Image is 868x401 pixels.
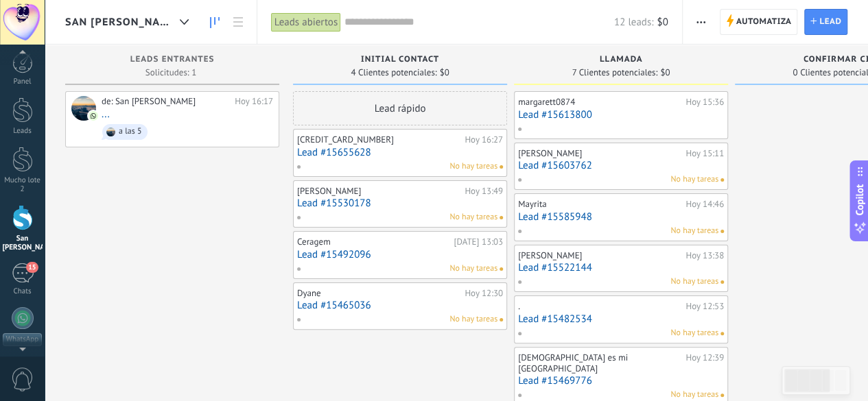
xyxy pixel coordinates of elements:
[518,160,724,171] a: Lead #15603762
[102,108,110,120] a: ...
[3,234,43,252] div: San [PERSON_NAME]
[521,55,721,66] div: llamada
[660,69,670,77] span: $0
[720,9,798,35] a: Automatiza
[440,69,449,77] span: $0
[26,262,38,273] span: 15
[297,300,503,311] a: Lead #15465036
[297,249,503,260] a: Lead #15492096
[518,250,682,261] div: [PERSON_NAME]
[670,276,718,288] span: No hay tareas
[518,97,682,108] div: margarett0874
[853,184,867,215] span: Copilot
[657,16,668,29] span: $0
[720,230,724,233] span: No hay nada asignado
[351,69,436,77] span: 4 Clientes potenciales:
[65,16,174,29] span: San [PERSON_NAME]
[361,55,439,64] span: Initial Contact
[297,147,503,158] a: Lead #15655628
[720,332,724,335] span: No hay nada asignado
[3,287,43,296] div: Chats
[465,186,503,197] div: Hoy 13:49
[518,148,682,159] div: [PERSON_NAME]
[449,313,497,326] span: No hay tareas
[3,333,42,346] div: WhatsApp
[454,236,503,247] div: [DATE] 13:03
[300,55,500,66] div: Initial Contact
[297,236,450,247] div: Ceragem
[297,288,461,299] div: Dyane
[119,127,141,136] div: a las 5
[685,352,724,374] div: Hoy 12:39
[203,9,226,36] a: Leads
[89,111,98,121] img: com.amocrm.amocrmwa.svg
[145,69,196,77] span: Solicitudes: 1
[500,267,503,271] span: No hay nada asignado
[449,263,497,275] span: No hay tareas
[804,9,847,35] a: Lead
[297,186,461,197] div: [PERSON_NAME]
[465,288,503,299] div: Hoy 12:30
[518,211,724,223] a: Lead #15585948
[819,10,841,34] span: Lead
[518,375,724,387] a: Lead #15469776
[500,318,503,321] span: No hay nada asignado
[518,109,724,121] a: Lead #15613800
[518,313,724,325] a: Lead #15482534
[235,96,273,107] div: Hoy 16:17
[226,9,250,36] a: Lista
[670,327,718,339] span: No hay tareas
[670,389,718,401] span: No hay tareas
[685,301,724,312] div: Hoy 12:53
[102,96,230,107] div: de: San [PERSON_NAME]
[670,225,718,237] span: No hay tareas
[293,91,507,125] div: Lead rápido
[736,10,792,34] span: Automatiza
[685,250,724,261] div: Hoy 13:38
[720,280,724,284] span: No hay nada asignado
[720,178,724,182] span: No hay nada asignado
[720,393,724,397] span: No hay nada asignado
[518,262,724,274] a: Lead #15522144
[271,12,341,32] div: Leads abiertos
[600,55,643,64] span: llamada
[297,134,461,145] div: [CREDIT_CARD_NUMBER]
[130,55,215,64] span: Leads Entrantes
[3,127,43,136] div: Leads
[518,199,682,210] div: Mayrita
[449,211,497,223] span: No hay tareas
[500,165,503,169] span: No hay nada asignado
[685,97,724,108] div: Hoy 15:36
[685,199,724,210] div: Hoy 14:46
[685,148,724,159] div: Hoy 15:11
[72,55,272,66] div: Leads Entrantes
[691,9,711,35] button: Más
[465,134,503,145] div: Hoy 16:27
[670,173,718,186] span: No hay tareas
[518,301,682,312] div: .
[449,160,497,173] span: No hay tareas
[3,176,43,194] div: Mucho lote 2
[500,216,503,219] span: No hay nada asignado
[3,77,43,86] div: Panel
[614,16,653,29] span: 12 leads:
[297,197,503,209] a: Lead #15530178
[518,352,682,374] div: [DEMOGRAPHIC_DATA] es mi [GEOGRAPHIC_DATA]
[572,69,658,77] span: 7 Clientes potenciales:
